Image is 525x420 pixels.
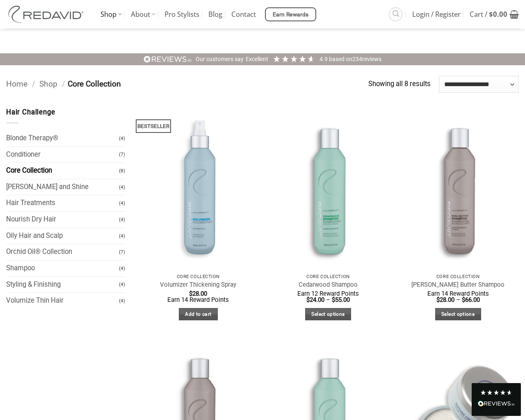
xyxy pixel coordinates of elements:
span: $ [332,296,335,304]
bdi: 55.00 [332,296,350,304]
a: [PERSON_NAME] Butter Shampoo [411,281,504,289]
a: Hair Treatments [6,195,119,211]
span: Login / Register [412,4,461,25]
span: – [456,296,460,304]
p: Core Collection [271,274,385,279]
span: (4) [119,196,125,210]
span: 4.9 [320,56,329,62]
span: (4) [119,131,125,146]
span: $ [189,290,192,297]
bdi: 28.00 [189,290,207,297]
div: 4.8 Stars [480,389,513,396]
a: Shampoo [6,260,119,276]
span: Earn 14 Reward Points [167,296,229,304]
a: Select options for “Cedarwood Shampoo” [305,308,351,321]
span: Earn 14 Reward Points [427,290,489,297]
nav: Breadcrumb [6,78,368,91]
a: Styling & Finishing [6,277,119,293]
a: Add to cart: “Volumizer Thickening Spray” [179,308,218,321]
img: REVIEWS.io [144,55,192,63]
a: Volumizer Thickening Spray [160,281,236,289]
span: (7) [119,245,125,259]
bdi: 24.00 [306,296,324,304]
span: (7) [119,147,125,162]
img: REDAVID Shea Butter Shampoo [397,107,519,269]
a: Earn Rewards [265,7,316,21]
span: Based on [329,56,352,62]
span: / [62,79,65,89]
bdi: 28.00 [436,296,454,304]
span: Earn 12 Reward Points [297,290,359,297]
div: Our customers say [196,55,244,64]
a: Conditioner [6,147,119,163]
span: $ [306,296,310,304]
a: Oily Hair and Scalp [6,228,119,244]
span: – [326,296,330,304]
a: Cedarwood Shampoo [299,281,358,289]
bdi: 66.00 [462,296,480,304]
span: (4) [119,229,125,243]
span: (4) [119,212,125,227]
a: Volumize Thin Hair [6,293,119,309]
div: Read All Reviews [472,383,521,416]
a: Home [6,79,27,89]
span: Hair Challenge [6,108,55,116]
a: Core Collection [6,163,119,179]
select: Shop order [439,76,519,92]
p: Showing all 8 results [368,79,431,90]
span: (4) [119,277,125,292]
a: Nourish Dry Hair [6,212,119,228]
span: Cart / [470,4,507,25]
span: (8) [119,164,125,178]
span: (4) [119,294,125,308]
span: $ [489,9,493,19]
span: 234 [352,56,362,62]
span: (4) [119,180,125,194]
img: REVIEWS.io [478,401,515,406]
div: 4.91 Stars [272,55,315,63]
bdi: 0.00 [489,9,507,19]
a: Orchid Oil® Collection [6,244,119,260]
span: reviews [362,56,381,62]
a: Select options for “Shea Butter Shampoo” [435,308,481,321]
p: Core Collection [401,274,515,279]
div: Excellent [246,55,268,64]
p: Core Collection [142,274,255,279]
div: Read All Reviews [478,399,515,410]
span: $ [462,296,465,304]
a: Shop [39,79,57,89]
span: (4) [119,261,125,276]
span: Earn Rewards [273,10,309,19]
a: [PERSON_NAME] and Shine [6,179,119,195]
a: Blonde Therapy® [6,130,119,146]
img: REDAVID Salon Products | United States [6,6,88,23]
span: $ [436,296,440,304]
a: Search [389,7,402,21]
span: / [32,79,35,89]
img: REDAVID Volumizer Thickening Spray - 1 1 [137,107,259,269]
img: REDAVID Cedarwood Shampoo - 1 [267,107,389,269]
